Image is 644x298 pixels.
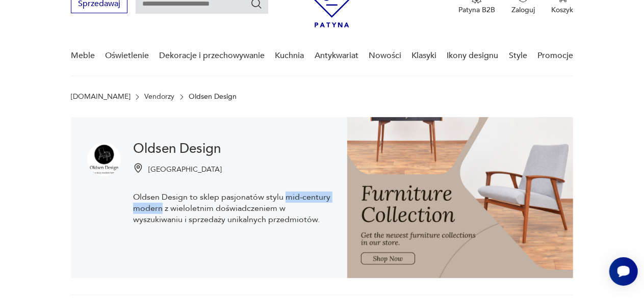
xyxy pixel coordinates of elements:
[509,36,527,75] a: Style
[133,192,331,225] p: Oldsen Design to sklep pasjonatów stylu mid-century modern z wieloletnim doświadczeniem w wyszuki...
[71,1,127,8] a: Sprzedawaj
[148,165,222,174] p: [GEOGRAPHIC_DATA]
[411,36,436,75] a: Klasyki
[609,257,638,286] iframe: Smartsupp widget button
[133,143,331,155] h1: Oldsen Design
[144,93,174,101] a: Vendorzy
[315,36,358,75] a: Antykwariat
[511,5,535,15] p: Zaloguj
[87,143,121,176] img: Oldsen Design
[71,36,95,75] a: Meble
[551,5,573,15] p: Koszyk
[133,163,143,173] img: Ikonka pinezki mapy
[189,93,237,101] p: Oldsen Design
[71,93,131,101] a: [DOMAIN_NAME]
[347,117,573,278] img: Oldsen Design
[275,36,304,75] a: Kuchnia
[369,36,401,75] a: Nowości
[447,36,499,75] a: Ikony designu
[159,36,265,75] a: Dekoracje i przechowywanie
[105,36,149,75] a: Oświetlenie
[537,36,573,75] a: Promocje
[458,5,495,15] p: Patyna B2B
